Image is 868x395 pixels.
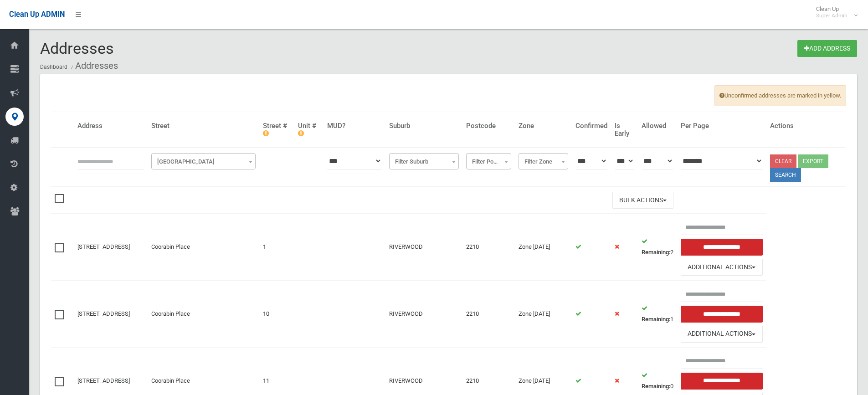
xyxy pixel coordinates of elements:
h4: Suburb [389,122,459,130]
a: Clear [770,154,796,168]
span: Clean Up ADMIN [9,10,65,19]
h4: Zone [519,122,568,130]
td: Zone [DATE] [515,214,572,281]
td: 2210 [462,214,515,281]
a: [STREET_ADDRESS] [77,310,130,317]
button: Additional Actions [681,259,763,276]
td: 1 [259,214,294,281]
strong: Remaining: [642,249,670,256]
strong: Remaining: [642,383,670,390]
button: Bulk Actions [612,192,673,209]
h4: Allowed [642,122,673,130]
span: Filter Street [151,153,256,169]
td: 2210 [462,281,515,348]
h4: Street [151,122,256,130]
span: Filter Postcode [466,153,511,169]
h4: Address [77,122,144,130]
td: RIVERWOOD [385,281,462,348]
button: Export [798,154,828,168]
span: Clean Up [812,5,857,19]
strong: Remaining: [642,316,670,323]
h4: Postcode [466,122,511,130]
td: 1 [638,281,677,348]
h4: Per Page [681,122,763,130]
td: 10 [259,281,294,348]
span: Filter Suburb [389,153,459,169]
span: Filter Zone [521,155,566,168]
h4: MUD? [327,122,382,130]
li: Addresses [69,57,118,74]
a: Add Address [797,40,857,57]
small: Super Admin [816,12,847,19]
td: 2 [638,214,677,281]
h4: Is Early [615,122,634,137]
span: Filter Suburb [391,155,457,168]
h4: Street # [263,122,291,137]
span: Addresses [40,39,114,57]
td: Coorabin Place [148,214,259,281]
button: Additional Actions [681,326,763,343]
h4: Confirmed [575,122,607,130]
td: RIVERWOOD [385,214,462,281]
button: Search [770,168,801,182]
td: Zone [DATE] [515,281,572,348]
td: Coorabin Place [148,281,259,348]
span: Filter Street [154,155,253,168]
span: Filter Zone [519,153,568,169]
span: Filter Postcode [468,155,509,168]
a: Dashboard [40,64,67,70]
a: [STREET_ADDRESS] [77,243,130,250]
a: [STREET_ADDRESS] [77,377,130,384]
h4: Actions [770,122,843,130]
h4: Unit # [298,122,320,137]
span: Unconfirmed addresses are marked in yellow. [714,85,846,106]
